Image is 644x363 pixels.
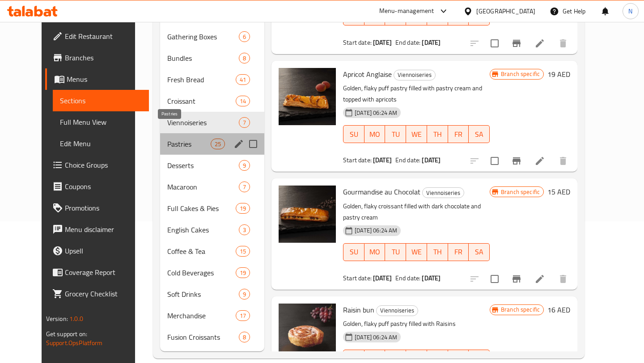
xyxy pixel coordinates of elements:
[364,243,386,261] button: MO
[236,310,250,321] div: items
[351,333,401,342] span: [DATE] 06:24 AM
[343,37,372,48] span: Start date:
[160,69,264,90] div: Fresh Bread41
[552,33,574,54] button: delete
[239,181,250,192] div: items
[351,109,401,117] span: [DATE] 06:24 AM
[167,53,239,63] span: Bundles
[46,337,103,349] a: Support.OpsPlatform
[373,154,392,166] b: [DATE]
[343,272,372,284] span: Start date:
[65,160,142,170] span: Choice Groups
[53,111,149,133] a: Full Menu View
[448,125,469,143] button: FR
[167,96,236,106] span: Croissant
[394,70,436,80] div: Viennoiseries
[506,150,527,172] button: Branch-specific-item
[167,117,239,128] span: Viennoiseries
[368,128,382,141] span: MO
[60,138,142,149] span: Edit Menu
[506,268,527,290] button: Branch-specific-item
[431,245,445,258] span: TH
[53,90,149,111] a: Sections
[65,267,142,278] span: Coverage Report
[60,117,142,127] span: Full Menu View
[547,186,570,198] h6: 15 AED
[552,150,574,172] button: delete
[46,328,87,340] span: Get support on:
[160,283,264,305] div: Soft Drinks9
[347,128,361,141] span: SU
[236,203,250,214] div: items
[167,203,236,214] div: Full Cakes & Pies
[167,74,236,85] div: Fresh Bread
[232,137,246,151] button: edit
[422,187,464,198] div: Viennoiseries
[167,224,239,235] div: English Cakes
[239,31,250,42] div: items
[406,243,427,261] button: WE
[395,272,420,284] span: End date:
[343,154,372,166] span: Start date:
[236,247,250,256] span: 15
[167,310,236,321] span: Merchandise
[376,305,418,316] div: Viennoiseries
[160,198,264,219] div: Full Cakes & Pies19
[236,96,250,106] div: items
[485,270,504,288] span: Select to update
[65,203,142,213] span: Promotions
[343,318,490,329] p: Golden, flaky puff pastry filled with Raisins
[506,33,527,54] button: Branch-specific-item
[279,186,336,243] img: Gourmandise au Chocolat
[422,272,441,284] b: [DATE]
[410,245,424,258] span: WE
[167,31,239,42] span: Gathering Boxes
[239,53,250,63] div: items
[167,332,239,342] span: Fusion Croissants
[547,304,570,316] h6: 16 AED
[343,303,374,317] span: Raisin bun
[65,224,142,235] span: Menu disclaimer
[547,68,570,80] h6: 19 AED
[167,181,239,192] span: Macaroon
[385,243,406,261] button: TU
[45,262,149,283] a: Coverage Report
[167,160,239,171] span: Desserts
[469,243,490,261] button: SA
[347,245,361,258] span: SU
[422,37,441,48] b: [DATE]
[239,333,250,342] span: 8
[239,224,250,235] div: items
[497,305,543,314] span: Branch specific
[534,274,545,284] a: Edit menu item
[236,312,250,320] span: 17
[160,305,264,326] div: Merchandise17
[343,201,490,223] p: Golden, flaky croissant filled with dark chocolate and pastry cream
[45,68,149,90] a: Menus
[423,188,464,198] span: Viennoiseries
[167,267,236,278] div: Cold Beverages
[236,97,250,106] span: 14
[167,289,239,300] span: Soft Drinks
[69,313,83,325] span: 1.0.0
[45,176,149,197] a: Coupons
[389,128,402,141] span: TU
[343,83,490,105] p: Golden, flaky puff pastry filled with pastry cream and topped with apricots
[364,125,386,143] button: MO
[65,181,142,192] span: Coupons
[236,269,250,277] span: 19
[67,74,142,84] span: Menus
[160,326,264,348] div: Fusion Croissants8
[472,128,486,141] span: SA
[60,95,142,106] span: Sections
[377,305,418,316] span: Viennoiseries
[343,243,364,261] button: SU
[368,245,382,258] span: MO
